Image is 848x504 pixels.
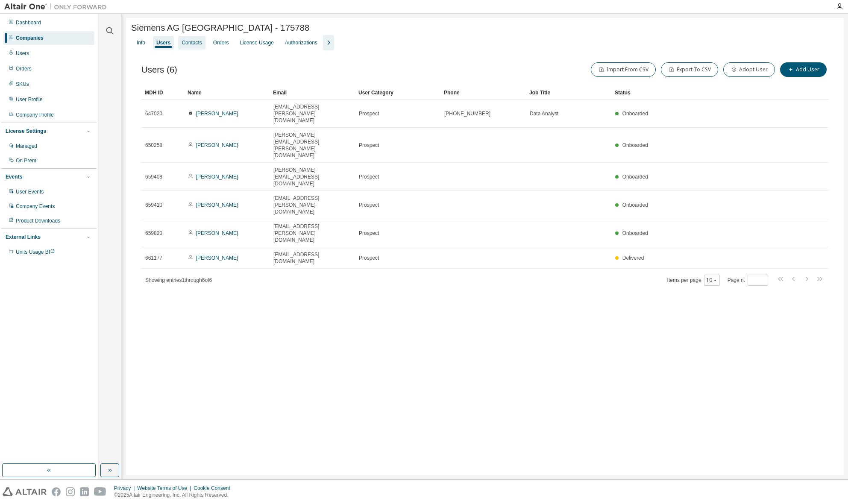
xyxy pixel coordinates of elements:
img: Altair One [4,3,111,11]
img: facebook.svg [52,487,61,496]
div: MDH ID [145,86,181,100]
span: Prospect [359,142,379,149]
span: [PERSON_NAME][EMAIL_ADDRESS][PERSON_NAME][DOMAIN_NAME] [273,132,351,159]
div: SKUs [16,81,29,88]
div: Authorizations [285,39,317,46]
p: © 2025 Altair Engineering, Inc. All Rights Reserved. [114,492,235,499]
span: [PERSON_NAME][EMAIL_ADDRESS][DOMAIN_NAME] [273,167,351,187]
a: [PERSON_NAME] [196,111,238,117]
div: Users [156,39,170,46]
span: [EMAIL_ADDRESS][PERSON_NAME][DOMAIN_NAME] [273,195,351,215]
img: linkedin.svg [80,487,89,496]
span: Siemens AG [GEOGRAPHIC_DATA] - 175788 [131,23,309,33]
span: 659410 [145,202,162,208]
div: Users [16,50,29,57]
button: Adopt User [723,62,775,77]
div: Orders [213,39,229,46]
div: Contacts [182,39,202,46]
span: Prospect [359,110,379,117]
span: [EMAIL_ADDRESS][DOMAIN_NAME] [273,251,351,265]
a: [PERSON_NAME] [196,230,238,236]
span: Onboarded [622,111,648,117]
span: 659408 [145,173,162,180]
div: Name [188,86,266,100]
span: 661177 [145,255,162,261]
div: User Events [16,188,44,195]
span: 659820 [145,230,162,237]
div: Events [6,173,22,180]
span: Data Analyst [530,110,558,117]
button: Export To CSV [661,62,718,77]
div: Privacy [114,485,137,492]
div: Company Events [16,203,55,210]
span: Showing entries 1 through 6 of 6 [145,277,212,283]
div: Product Downloads [16,217,60,224]
span: Onboarded [622,174,648,180]
span: Prospect [359,230,379,237]
span: Onboarded [622,230,648,236]
div: Website Terms of Use [137,485,194,492]
img: altair_logo.svg [3,487,47,496]
span: Delivered [622,255,644,261]
a: [PERSON_NAME] [196,142,238,148]
div: Info [137,39,145,46]
span: Prospect [359,173,379,180]
div: Companies [16,35,44,41]
div: On Prem [16,157,36,164]
div: Job Title [529,86,608,100]
span: [EMAIL_ADDRESS][PERSON_NAME][DOMAIN_NAME] [273,223,351,243]
span: Onboarded [622,142,648,148]
button: 10 [706,277,718,284]
span: Onboarded [622,202,648,208]
span: 650258 [145,142,162,149]
a: [PERSON_NAME] [196,202,238,208]
div: Managed [16,143,37,149]
div: Orders [16,65,32,72]
span: [PHONE_NUMBER] [444,110,490,117]
div: License Usage [240,39,273,46]
div: Email [273,86,352,100]
span: [EMAIL_ADDRESS][PERSON_NAME][DOMAIN_NAME] [273,103,351,124]
img: instagram.svg [66,487,75,496]
a: [PERSON_NAME] [196,174,238,180]
div: User Category [358,86,437,100]
span: Prospect [359,202,379,208]
span: Items per page [667,275,720,286]
span: 647020 [145,110,162,117]
div: Status [615,86,777,100]
div: External Links [6,234,41,240]
img: youtube.svg [94,487,106,496]
button: Import From CSV [591,62,656,77]
div: Phone [444,86,522,100]
div: Cookie Consent [194,485,235,492]
div: User Profile [16,96,43,103]
span: Prospect [359,255,379,261]
span: Page n. [728,275,768,286]
div: Dashboard [16,19,41,26]
div: License Settings [6,128,46,135]
span: Units Usage BI [16,249,55,255]
button: Add User [780,62,827,77]
span: Users (6) [141,65,177,75]
a: [PERSON_NAME] [196,255,238,261]
div: Company Profile [16,111,54,118]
